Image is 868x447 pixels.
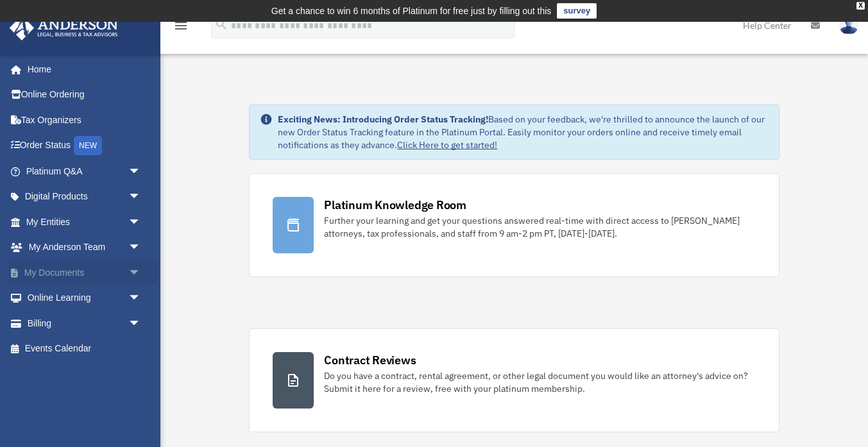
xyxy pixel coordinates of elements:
span: arrow_drop_down [128,158,154,185]
a: survey [557,3,597,19]
a: Online Ordering [9,82,160,108]
a: Tax Organizers [9,107,160,133]
span: arrow_drop_down [128,209,154,235]
img: Anderson Advisors Platinum Portal [6,15,122,40]
a: Online Learningarrow_drop_down [9,285,160,311]
div: Contract Reviews [324,352,416,368]
i: search [214,17,228,31]
a: Platinum Knowledge Room Further your learning and get your questions answered real-time with dire... [249,173,779,277]
a: Platinum Q&Aarrow_drop_down [9,158,160,184]
i: menu [173,18,189,33]
a: menu [173,22,189,33]
span: arrow_drop_down [128,235,154,261]
strong: Exciting News: Introducing Order Status Tracking! [278,114,488,125]
img: User Pic [839,16,858,35]
a: Billingarrow_drop_down [9,310,160,336]
a: Digital Productsarrow_drop_down [9,184,160,210]
span: arrow_drop_down [128,184,154,210]
div: Get a chance to win 6 months of Platinum for free just by filling out this [271,3,552,19]
a: My Entitiesarrow_drop_down [9,209,160,235]
a: Click Here to get started! [397,139,497,151]
span: arrow_drop_down [128,310,154,337]
span: arrow_drop_down [128,260,154,286]
div: Do you have a contract, rental agreement, or other legal document you would like an attorney's ad... [324,369,755,395]
a: Order StatusNEW [9,133,160,159]
a: Events Calendar [9,336,160,362]
a: Home [9,56,154,82]
div: Platinum Knowledge Room [324,197,466,213]
div: NEW [74,136,102,155]
a: My Anderson Teamarrow_drop_down [9,235,160,260]
div: close [856,2,865,10]
div: Based on your feedback, we're thrilled to announce the launch of our new Order Status Tracking fe... [278,113,768,151]
a: My Documentsarrow_drop_down [9,260,160,285]
a: Contract Reviews Do you have a contract, rental agreement, or other legal document you would like... [249,328,779,432]
div: Further your learning and get your questions answered real-time with direct access to [PERSON_NAM... [324,214,755,240]
span: arrow_drop_down [128,285,154,312]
